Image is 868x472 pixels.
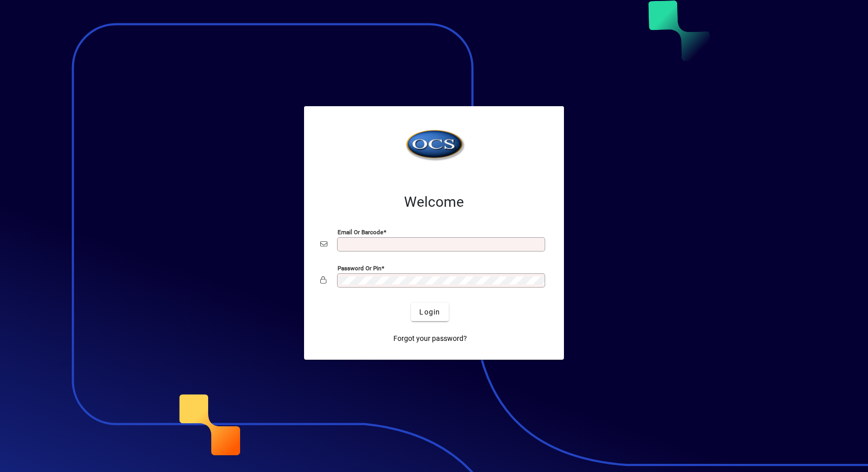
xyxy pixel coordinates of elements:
[338,229,383,236] mat-label: Email or Barcode
[320,194,548,211] h2: Welcome
[389,329,471,348] a: Forgot your password?
[393,333,467,344] span: Forgot your password?
[411,303,448,321] button: Login
[419,307,440,318] span: Login
[338,265,381,272] mat-label: Password or Pin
